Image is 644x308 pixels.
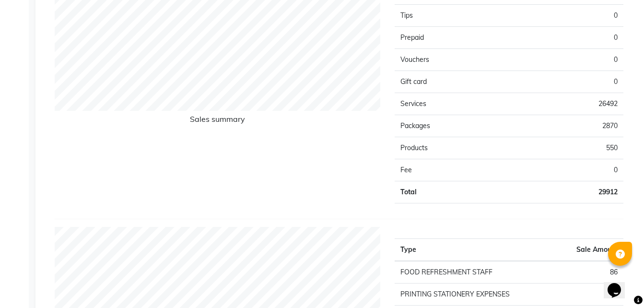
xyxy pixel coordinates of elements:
[395,115,509,137] td: Packages
[55,115,380,128] h6: Sales summary
[395,284,554,306] td: PRINTING STATIONERY EXPENSES
[395,5,509,27] td: Tips
[509,27,623,49] td: 0
[395,71,509,93] td: Gift card
[395,239,554,261] th: Type
[604,270,634,298] iframe: chat widget
[395,181,509,203] td: Total
[509,49,623,71] td: 0
[509,115,623,137] td: 2870
[395,27,509,49] td: Prepaid
[554,284,623,306] td: 50
[554,261,623,284] td: 86
[509,181,623,203] td: 29912
[554,239,623,261] th: Sale Amount
[509,5,623,27] td: 0
[395,261,554,284] td: FOOD REFRESHMENT STAFF
[395,159,509,181] td: Fee
[395,137,509,159] td: Products
[395,93,509,115] td: Services
[509,93,623,115] td: 26492
[395,49,509,71] td: Vouchers
[509,159,623,181] td: 0
[509,137,623,159] td: 550
[509,71,623,93] td: 0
